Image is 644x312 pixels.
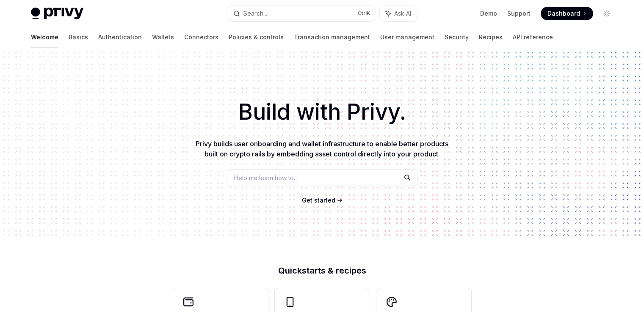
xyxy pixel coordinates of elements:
a: Recipes [479,27,503,47]
div: Search... [243,8,267,19]
a: Authentication [98,27,142,47]
button: Search...CtrlK [227,6,376,21]
a: Demo [480,9,497,18]
a: Connectors [184,27,218,47]
img: light logo [31,8,83,19]
a: Wallets [152,27,174,47]
a: Dashboard [541,7,593,20]
a: User management [380,27,434,47]
button: Ask AI [380,6,417,21]
a: Support [507,9,531,18]
button: Toggle dark mode [600,7,614,20]
a: Transaction management [294,27,370,47]
a: Welcome [31,27,58,47]
a: Security [445,27,469,47]
h2: Quickstarts & recipes [173,266,471,275]
span: Ctrl K [358,10,370,17]
a: API reference [513,27,553,47]
a: Basics [69,27,88,47]
span: Privy builds user onboarding and wallet infrastructure to enable better products built on crypto ... [196,140,448,158]
span: Help me learn how to… [234,173,299,182]
span: Get started [302,197,335,204]
span: Ask AI [394,9,411,18]
a: Policies & controls [229,27,284,47]
h1: Build with Privy. [14,96,630,129]
span: Dashboard [547,9,580,18]
a: Get started [302,196,335,205]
